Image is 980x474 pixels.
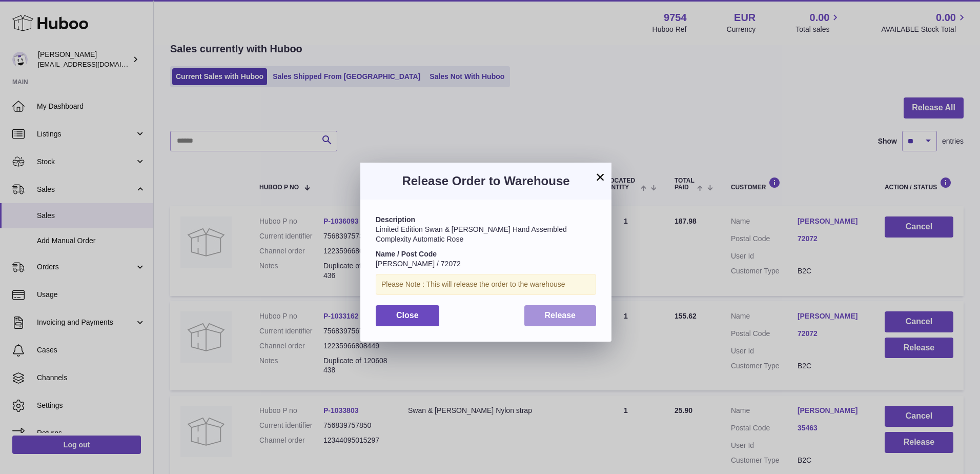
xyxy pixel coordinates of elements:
[545,311,576,320] span: Release
[376,305,439,326] button: Close
[376,274,596,295] div: Please Note : This will release the order to the warehouse
[524,305,597,326] button: Release
[376,215,415,224] strong: Description
[376,250,437,258] strong: Name / Post Code
[396,311,419,320] span: Close
[594,171,606,183] button: ×
[376,260,461,268] span: [PERSON_NAME] / 72072
[376,225,567,243] span: Limited Edition Swan & [PERSON_NAME] Hand Assembled Complexity Automatic Rose
[376,173,596,189] h3: Release Order to Warehouse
